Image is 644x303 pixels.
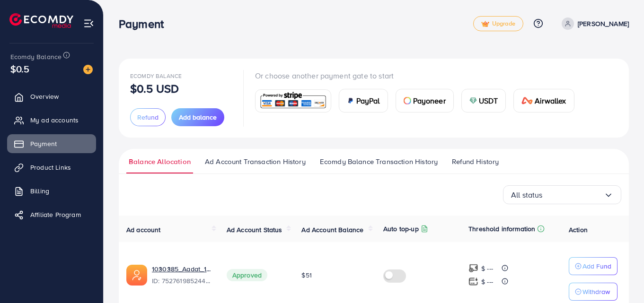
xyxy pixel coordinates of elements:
img: image [83,65,93,74]
p: $0.5 USD [130,83,179,94]
img: card [258,91,328,111]
button: Refund [130,108,166,126]
span: Balance Allocation [129,156,191,167]
span: Overview [30,92,59,101]
img: logo [9,13,73,28]
span: Ad account [126,225,161,234]
img: card [347,97,354,104]
a: Affiliate Program [7,205,96,224]
iframe: Chat [604,260,637,296]
img: card [404,97,411,104]
p: $ --- [481,276,493,287]
img: card [469,97,477,104]
span: Approved [227,269,267,281]
span: Billing [30,186,49,196]
img: top-up amount [468,263,478,273]
p: Add Fund [582,260,611,272]
input: Search for option [543,188,604,202]
span: Refund History [452,156,499,167]
a: Payment [7,134,96,153]
a: 1030385_Aadat_1752660580090 [152,264,212,274]
a: Billing [7,182,96,200]
span: Ecomdy Balance [10,52,62,61]
span: Action [569,225,588,234]
a: tickUpgrade [473,16,523,31]
span: All status [511,188,543,202]
img: card [521,97,533,104]
a: My ad accounts [7,111,96,130]
span: Product Links [30,163,71,172]
span: $0.5 [10,62,30,76]
span: Ecomdy Balance Transaction History [320,156,438,167]
span: Ad Account Status [227,225,282,234]
img: menu [83,18,94,29]
a: Product Links [7,158,96,177]
span: My ad accounts [30,115,79,125]
p: Auto top-up [383,223,419,234]
p: $ --- [481,263,493,274]
span: Ad Account Transaction History [205,156,306,167]
a: cardPayoneer [396,89,454,113]
p: Or choose another payment gate to start [255,70,582,81]
span: USDT [479,95,498,106]
div: Search for option [503,185,621,204]
div: <span class='underline'>1030385_Aadat_1752660580090</span></br>7527619852446531601 [152,264,212,286]
span: PayPal [356,95,380,106]
a: Overview [7,87,96,106]
span: Refund [137,113,159,122]
button: Add balance [171,108,224,126]
p: Threshold information [468,223,535,234]
span: Add balance [179,113,217,122]
button: Add Fund [569,257,618,275]
span: ID: 7527619852446531601 [152,276,212,286]
button: Withdraw [569,283,618,301]
h3: Payment [119,17,171,31]
img: ic-ads-acc.e4c84228.svg [126,265,147,286]
a: cardAirwallex [513,89,574,113]
img: tick [481,21,489,27]
span: Upgrade [481,20,515,27]
a: cardPayPal [339,89,388,113]
span: $51 [301,270,311,280]
img: top-up amount [468,277,478,286]
a: card [255,89,331,113]
p: Withdraw [582,286,610,297]
span: Airwallex [535,95,566,106]
a: cardUSDT [461,89,506,113]
a: [PERSON_NAME] [558,17,629,30]
p: [PERSON_NAME] [578,18,629,29]
span: Payment [30,139,57,148]
span: Payoneer [413,95,446,106]
span: Ad Account Balance [301,225,363,234]
span: Ecomdy Balance [130,72,182,80]
span: Affiliate Program [30,210,81,219]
